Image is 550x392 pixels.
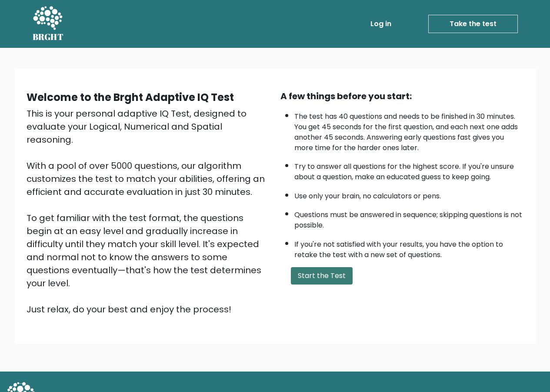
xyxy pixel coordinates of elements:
button: Start the Test [291,267,353,285]
li: Try to answer all questions for the highest score. If you're unsure about a question, make an edu... [294,157,524,182]
li: Use only your brain, no calculators or pens. [294,187,524,201]
li: Questions must be answered in sequence; skipping questions is not possible. [294,205,524,231]
div: A few things before you start: [280,90,524,103]
a: Take the test [428,15,518,33]
a: BRGHT [33,3,64,44]
li: If you're not satisfied with your results, you have the option to retake the test with a new set ... [294,235,524,260]
div: This is your personal adaptive IQ Test, designed to evaluate your Logical, Numerical and Spatial ... [27,107,270,316]
li: The test has 40 questions and needs to be finished in 30 minutes. You get 45 seconds for the firs... [294,107,524,153]
b: Welcome to the Brght Adaptive IQ Test [27,90,234,104]
a: Log in [367,15,395,33]
h5: BRGHT [33,32,64,42]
